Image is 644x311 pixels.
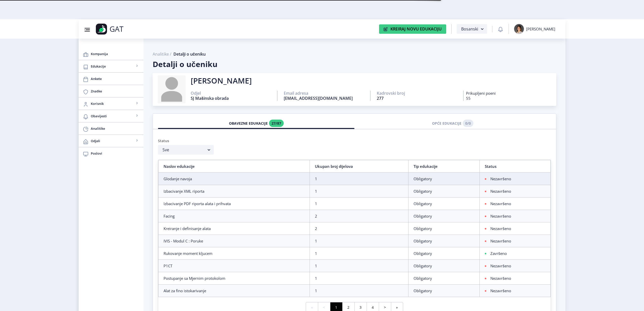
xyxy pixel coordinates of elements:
[414,189,474,194] div: Obligatory
[91,101,134,107] span: Korisnik
[164,288,305,293] div: Alat za fino istokarivanje
[315,238,403,243] div: 1
[315,164,353,169] a: Ukupan broj dijelova
[91,150,139,156] span: Poslovi
[79,85,144,97] a: Značke
[396,305,398,310] span: »
[191,78,556,83] div: [PERSON_NAME]
[79,48,144,60] a: Kompanija
[487,263,549,268] span: Nezavršeno
[91,76,139,82] span: Ankete
[414,263,474,268] div: Obligatory
[164,201,305,206] div: Izbacivanje PDF riporta alata i prihvata
[487,276,549,281] span: Nezavršeno
[414,164,438,169] a: Tip edukacije
[187,96,277,101] div: SJ Mašinska obrada
[414,201,474,206] div: Obligatory
[269,120,284,127] a: 27/87
[91,113,134,119] span: Obavijesti
[164,176,305,181] div: Glodanje navoja
[153,57,556,69] span: Detalji o učeniku
[384,305,386,310] span: >
[79,135,144,147] a: Odjeli
[153,52,171,57] span: Analitike /
[384,27,388,31] img: create-new-education-icon.svg
[79,60,144,72] a: Edukacije
[414,176,474,181] div: Obligatory
[315,214,403,219] div: 2
[526,26,555,31] div: [PERSON_NAME]
[414,214,474,219] div: Obligatory
[315,263,403,268] div: 1
[158,138,551,145] div: Status
[315,288,403,293] div: 1
[79,122,144,135] a: Analitike
[466,96,556,101] div: 55
[414,276,474,281] div: Obligatory
[91,88,139,94] span: Značke
[164,226,305,231] div: Kreiranje i definisanje alata
[91,125,139,132] span: Analitike
[373,96,463,101] div: 277
[280,91,370,96] div: Email adresa
[315,176,403,181] div: 1
[315,226,403,231] div: 2
[315,251,403,256] div: 1
[466,91,556,96] div: Prikupljeni poeni
[457,24,487,34] button: Bosanski
[110,26,123,31] p: GAT
[414,288,474,293] div: Obligatory
[463,120,473,127] a: 0/0
[96,24,156,35] a: GAT
[158,145,214,155] button: Sve
[187,91,277,96] div: Odjel
[315,189,403,194] div: 1
[487,176,549,181] span: Nezavršeno
[91,51,139,57] span: Kompanija
[91,63,134,69] span: Edukacije
[164,164,195,169] a: Naslov edukacije
[280,96,370,101] div: [EMAIL_ADDRESS][DOMAIN_NAME]
[158,75,186,103] img: employee-placeholder.png
[487,288,549,293] span: Nezavršeno
[79,110,144,122] a: Obavijesti
[315,201,403,206] div: 1
[487,238,549,243] span: Nezavršeno
[487,251,549,256] span: Završeno
[487,189,549,194] span: Nezavršeno
[162,118,351,129] div: OBAVEZNE EDUKACIJE
[173,52,206,57] span: Detalji o učeniku
[414,238,474,243] div: Obligatory
[79,147,144,159] a: Poslovi
[487,226,549,231] span: Nezavršeno
[487,201,549,206] span: Nezavršeno
[164,189,305,194] div: Izbacivanje XML riporta
[485,164,496,169] a: Status
[373,91,463,96] div: Kadrovski broj
[164,251,305,256] div: Rukovanje moment kljucem
[164,276,305,281] div: Postupanje sa Mjernim protokolom
[358,118,547,129] div: OPĆE EDUKACIJE
[164,263,305,268] div: P1CT
[79,73,144,85] a: Ankete
[487,214,549,219] span: Nezavršeno
[164,214,305,219] div: Facing
[379,24,446,34] button: Kreiraj Novu Edukaciju
[164,238,305,243] div: IVIS - Modul C : Poruke
[79,97,144,110] a: Korisnik
[315,276,403,281] div: 1
[91,138,134,144] span: Odjeli
[414,226,474,231] div: Obligatory
[414,251,474,256] div: Obligatory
